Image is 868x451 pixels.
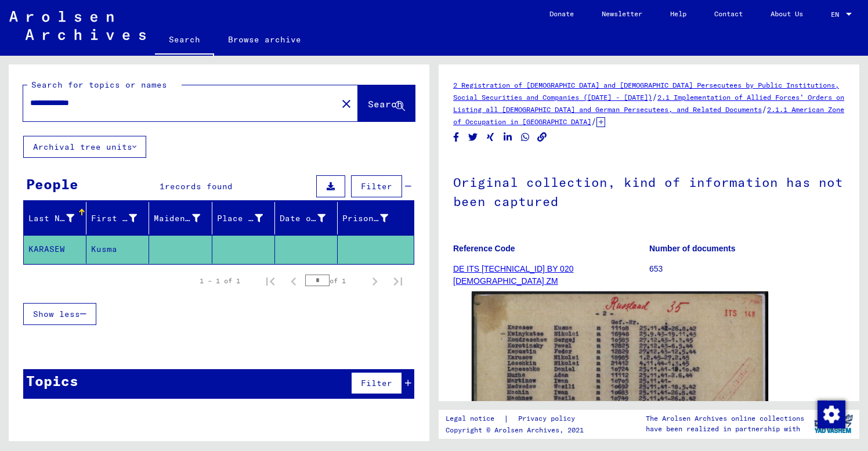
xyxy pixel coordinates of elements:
mat-header-cell: Last Name [24,202,86,234]
button: Share on Xing [484,130,497,145]
a: Browse archive [214,26,315,53]
mat-header-cell: Maiden Name [149,202,212,234]
div: People [26,174,78,194]
span: / [591,116,596,127]
div: Maiden Name [154,209,214,228]
span: EN [831,10,844,19]
mat-icon: close [339,97,353,111]
span: / [652,92,657,102]
div: Maiden Name [154,212,200,225]
p: Copyright © Arolsen Archives, 2021 [446,425,589,435]
a: DE ITS [TECHNICAL_ID] BY 020 [DEMOGRAPHIC_DATA] ZM [453,264,573,286]
div: First Name [91,212,137,225]
button: Previous page [282,269,305,293]
button: Share on LinkedIn [502,130,514,145]
mat-header-cell: Prisoner # [338,202,414,234]
p: have been realized in partnership with [646,424,804,434]
button: Last page [386,269,410,293]
b: Number of documents [649,244,736,253]
div: Topics [26,370,78,391]
div: Place of Birth [217,212,263,225]
span: 1 [160,181,165,192]
p: The Arolsen Archives online collections [646,413,804,424]
button: Next page [363,269,386,293]
p: 653 [649,263,845,275]
a: Privacy policy [509,413,589,425]
div: Place of Birth [217,209,277,228]
img: yv_logo.png [812,409,855,438]
button: Show less [23,303,96,325]
div: Last Name [28,209,89,228]
button: Search [358,85,415,121]
mat-header-cell: Place of Birth [212,202,275,234]
button: Filter [351,175,402,197]
mat-cell: KARASEW [24,235,86,264]
div: Date of Birth [280,212,325,225]
span: / [762,104,767,114]
span: records found [165,181,233,192]
div: | [446,413,589,425]
mat-cell: Kusma [86,235,149,264]
button: Clear [335,92,358,115]
div: Prisoner # [342,209,403,228]
a: 2 Registration of [DEMOGRAPHIC_DATA] and [DEMOGRAPHIC_DATA] Persecutees by Public Institutions, S... [453,81,839,102]
h1: Original collection, kind of information has not been captured [453,156,845,226]
span: Show less [33,309,80,319]
button: Filter [351,372,402,394]
div: of 1 [305,275,363,286]
mat-label: Search for topics or names [31,80,167,90]
span: Filter [361,378,392,388]
button: Share on Twitter [467,130,479,145]
button: Archival tree units [23,136,146,158]
button: Share on WhatsApp [519,130,531,145]
button: Share on Facebook [450,130,462,145]
div: Date of Birth [280,209,340,228]
b: Reference Code [453,244,515,253]
div: 1 – 1 of 1 [200,276,240,286]
a: Search [155,26,214,56]
button: First page [259,269,282,293]
img: Arolsen_neg.svg [9,11,146,40]
div: Change consent [817,400,845,428]
img: Change consent [818,401,845,428]
span: Search [368,98,403,110]
button: Copy link [536,130,548,145]
mat-header-cell: First Name [86,202,149,234]
mat-header-cell: Date of Birth [275,202,338,234]
div: First Name [91,209,151,228]
a: Legal notice [446,413,504,425]
span: Filter [361,181,392,192]
div: Prisoner # [342,212,388,225]
div: Last Name [28,212,74,225]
